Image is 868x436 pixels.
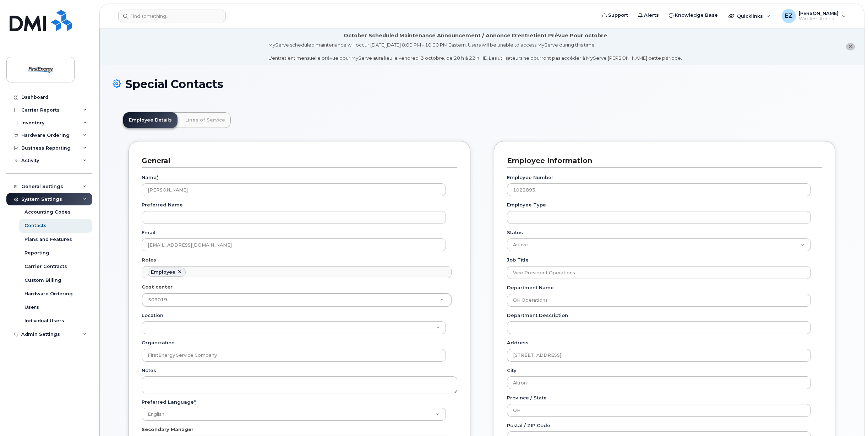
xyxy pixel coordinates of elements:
[142,229,155,236] label: Email
[151,269,175,275] div: Employee
[344,32,607,39] div: October Scheduled Maintenance Announcement / Annonce D'entretient Prévue Pour octobre
[142,201,183,208] label: Preferred Name
[142,339,175,346] label: Organization
[194,399,196,405] abbr: required
[507,257,529,263] label: Job Title
[507,394,547,401] label: Province / State
[142,294,451,306] a: 509019
[142,367,156,374] label: Notes
[148,297,167,302] span: 509019
[142,284,173,290] label: Cost center
[142,156,452,166] h3: General
[142,257,156,263] label: Roles
[507,339,529,346] label: Address
[142,312,163,319] label: Location
[142,174,158,181] label: Name
[507,367,517,374] label: City
[142,426,193,433] label: Secondary Manager
[507,312,568,319] label: Department Description
[507,284,554,291] label: Department Name
[507,156,817,166] h3: Employee Information
[142,399,196,405] label: Preferred Language
[113,78,851,90] h1: Special Contacts
[180,112,231,128] a: Lines of Service
[157,174,158,180] abbr: required
[507,229,523,236] label: Status
[123,112,178,128] a: Employee Details
[268,42,682,61] div: MyServe scheduled maintenance will occur [DATE][DATE] 8:00 PM - 10:00 PM Eastern. Users will be u...
[507,201,546,208] label: Employee Type
[846,43,855,50] button: close notification
[507,422,550,429] label: Postal / ZIP Code
[507,174,553,181] label: Employee Number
